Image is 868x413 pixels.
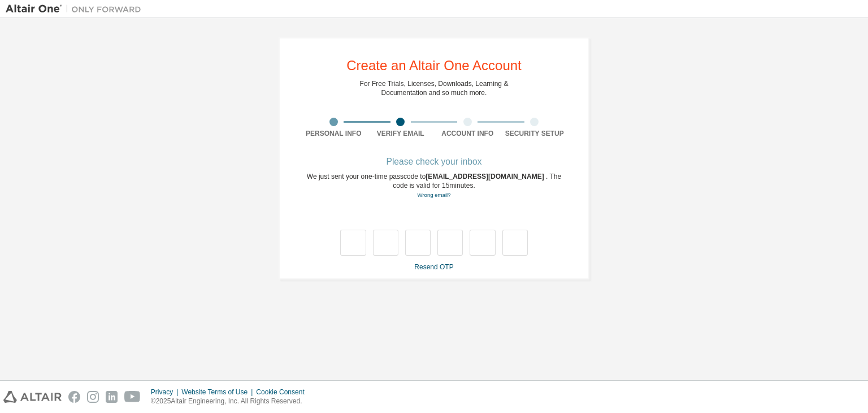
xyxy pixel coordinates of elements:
img: altair_logo.svg [3,391,62,403]
span: [EMAIL_ADDRESS][DOMAIN_NAME] [426,173,546,180]
img: instagram.svg [87,391,99,403]
a: Go back to the registration form [417,192,450,198]
img: youtube.svg [124,391,141,403]
div: We just sent your one-time passcode to . The code is valid for 15 minutes. [300,172,568,200]
div: Security Setup [501,129,568,138]
img: Altair One [6,3,147,15]
div: Personal Info [300,129,367,138]
div: Account Info [434,129,501,138]
div: Please check your inbox [300,158,568,165]
div: Create an Altair One Account [346,59,522,72]
div: Website Terms of Use [181,388,256,397]
div: Verify Email [367,129,435,138]
div: Cookie Consent [256,388,311,397]
p: © 2025 Altair Engineering, Inc. All Rights Reserved. [151,397,311,406]
div: Privacy [151,388,181,397]
div: For Free Trials, Licenses, Downloads, Learning & Documentation and so much more. [360,79,509,97]
img: linkedin.svg [106,391,118,403]
img: facebook.svg [68,391,80,403]
a: Resend OTP [414,263,453,271]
